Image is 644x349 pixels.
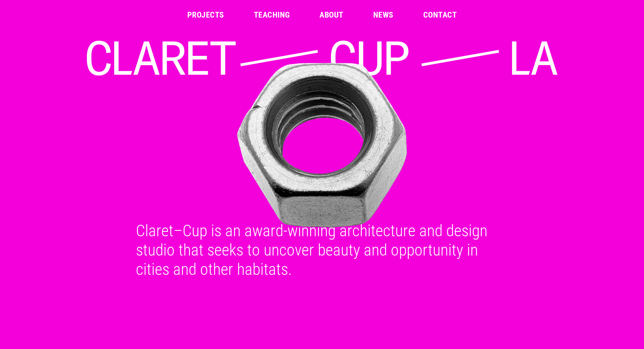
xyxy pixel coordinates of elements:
a: Contact [423,11,457,19]
nav: Main Menu [187,11,457,19]
div: Claret–Cup is an award-winning architecture and design studio that seeks to uncover beauty and op... [128,221,517,279]
a: Projects [187,11,224,19]
img: Metal Nut [84,58,560,233]
a: About [319,11,343,19]
a: News [373,11,393,19]
a: Teaching [254,11,290,19]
